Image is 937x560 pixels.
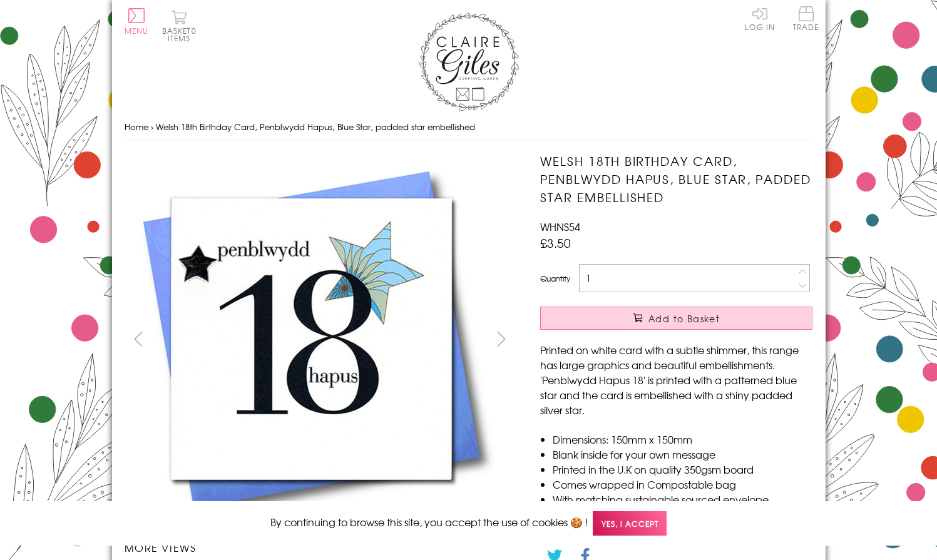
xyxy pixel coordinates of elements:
span: Add to Basket [648,312,720,325]
button: Basket0 items [162,10,197,42]
span: 0 items [168,25,197,44]
nav: breadcrumbs [125,115,813,140]
img: Claire Giles Greetings Cards [419,13,519,111]
a: Log In [745,6,775,31]
button: Add to Basket [540,307,812,330]
button: Menu [125,8,149,34]
button: prev [125,325,153,353]
img: Welsh 18th Birthday Card, Penblwydd Hapus, Blue Star, padded star embellished [125,152,500,527]
span: WHNS54 [540,219,580,234]
span: £3.50 [540,234,571,252]
label: Quantity [540,273,570,284]
li: With matching sustainable sourced envelope [553,492,812,507]
span: Trade [793,6,819,31]
span: › [151,121,153,133]
li: Dimensions: 150mm x 150mm [553,432,812,447]
li: Blank inside for your own message [553,447,812,462]
li: Comes wrapped in Compostable bag [553,477,812,492]
h1: Welsh 18th Birthday Card, Penblwydd Hapus, Blue Star, padded star embellished [540,152,812,206]
li: Printed in the U.K on quality 350gsm board [553,462,812,477]
button: next [487,325,515,353]
p: Printed on white card with a subtle shimmer, this range has large graphics and beautiful embellis... [540,342,812,417]
h3: More views [125,540,516,555]
span: Menu [125,25,149,36]
a: Home [125,121,148,133]
span: Welsh 18th Birthday Card, Penblwydd Hapus, Blue Star, padded star embellished [156,121,475,133]
span: Yes, I accept [593,511,667,536]
a: Trade [793,6,819,33]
